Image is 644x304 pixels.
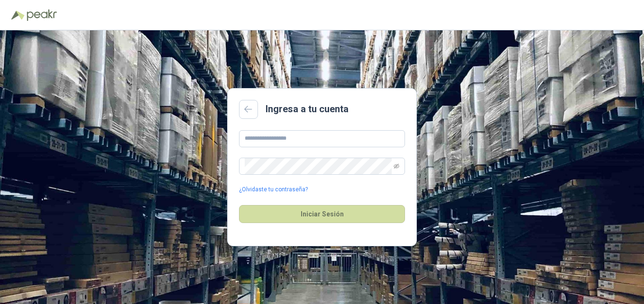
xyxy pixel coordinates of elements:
a: ¿Olvidaste tu contraseña? [239,185,308,194]
button: Iniciar Sesión [239,205,405,223]
span: eye-invisible [394,163,399,169]
h2: Ingresa a tu cuenta [266,102,349,116]
img: Peakr [27,9,57,21]
img: Logo [11,10,25,20]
